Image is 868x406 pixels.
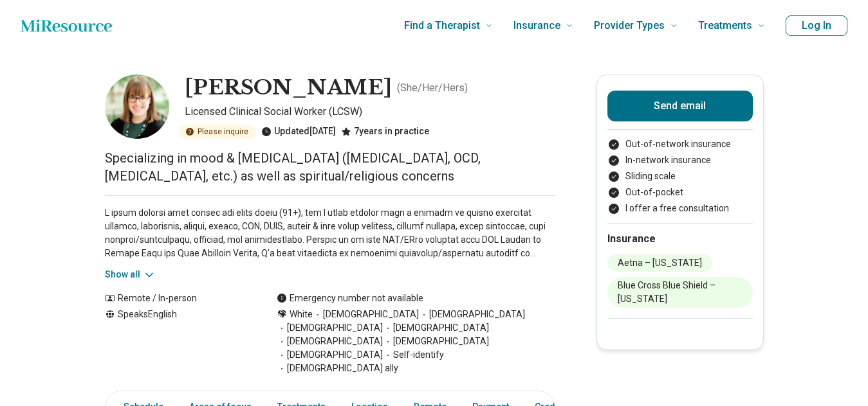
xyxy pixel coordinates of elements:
[607,137,753,215] ul: Payment options
[607,170,753,183] li: Sliding scale
[607,91,753,121] button: Send email
[607,277,753,308] li: Blue Cross Blue Shield – [US_STATE]
[105,268,156,281] button: Show all
[594,17,665,35] span: Provider Types
[383,335,489,348] span: [DEMOGRAPHIC_DATA]
[698,17,752,35] span: Treatments
[180,125,256,139] div: Please inquire
[383,348,444,362] span: Self-identify
[277,362,398,375] span: [DEMOGRAPHIC_DATA] ally
[383,321,489,335] span: [DEMOGRAPHIC_DATA]
[261,125,336,139] div: Updated [DATE]
[105,206,555,260] p: L ipsum dolorsi amet consec adi elits doeiu (91+), tem I utlab etdolor magn a enimadm ve quisno e...
[607,154,753,167] li: In-network insurance
[277,348,383,362] span: [DEMOGRAPHIC_DATA]
[419,308,525,321] span: [DEMOGRAPHIC_DATA]
[397,80,468,96] p: ( She/Her/Hers )
[277,292,423,305] div: Emergency number not available
[21,13,112,39] a: Home page
[607,137,753,151] li: Out-of-network insurance
[513,17,560,35] span: Insurance
[105,308,251,375] div: Speaks English
[607,254,712,272] li: Aetna – [US_STATE]
[185,104,555,119] p: Licensed Clinical Social Worker (LCSW)
[277,321,383,335] span: [DEMOGRAPHIC_DATA]
[313,308,419,321] span: [DEMOGRAPHIC_DATA]
[404,17,480,35] span: Find a Therapist
[786,15,847,36] button: Log In
[607,186,753,199] li: Out-of-pocket
[277,335,383,348] span: [DEMOGRAPHIC_DATA]
[290,308,313,321] span: White
[105,75,169,139] img: Julia Powers Davis, Licensed Clinical Social Worker (LCSW)
[105,292,251,305] div: Remote / In-person
[607,202,753,215] li: I offer a free consultation
[185,75,392,101] h1: [PERSON_NAME]
[341,125,429,139] div: 7 years in practice
[105,149,555,185] p: Specializing in mood & [MEDICAL_DATA] ([MEDICAL_DATA], OCD, [MEDICAL_DATA], etc.) as well as spir...
[607,231,753,247] h2: Insurance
